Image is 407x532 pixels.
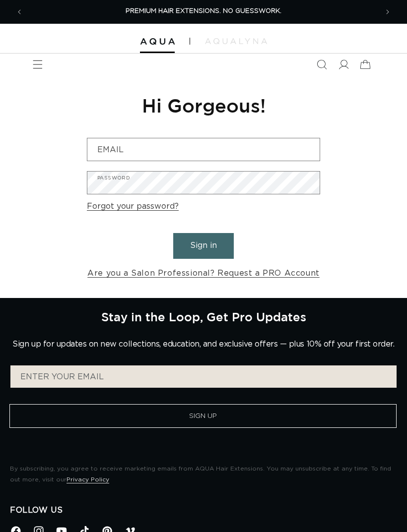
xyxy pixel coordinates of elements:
[87,266,320,281] a: Are you a Salon Professional? Request a PRO Account
[377,1,399,23] button: Next announcement
[67,476,109,482] a: Privacy Policy
[27,54,49,75] summary: Menu
[205,38,267,44] img: aqualyna.com
[87,93,320,118] h1: Hi Gorgeous!
[12,340,394,349] p: Sign up for updates on new collections, education, and exclusive offers — plus 10% off your first...
[8,1,30,23] button: Previous announcement
[9,404,397,428] button: Sign Up
[10,464,397,485] p: By subscribing, you agree to receive marketing emails from AQUA Hair Extensions. You may unsubscr...
[10,505,397,516] h2: Follow Us
[10,365,397,388] input: ENTER YOUR EMAIL
[87,138,320,161] input: Email
[126,8,281,14] span: PREMIUM HAIR EXTENSIONS. NO GUESSWORK.
[101,310,306,324] h2: Stay in the Loop, Get Pro Updates
[87,199,179,214] a: Forgot your password?
[311,54,333,75] summary: Search
[173,233,234,258] button: Sign in
[140,38,175,45] img: Aqua Hair Extensions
